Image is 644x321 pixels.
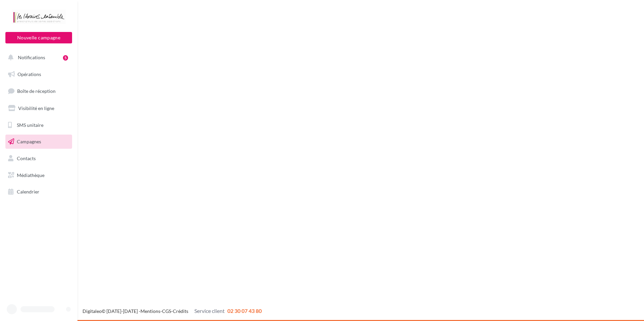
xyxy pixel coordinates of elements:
span: Médiathèque [17,172,44,178]
span: 02 30 07 43 80 [227,308,262,314]
span: Contacts [17,155,36,161]
span: Opérations [18,71,41,77]
a: Boîte de réception [4,84,73,98]
a: Visibilité en ligne [4,101,73,115]
a: Crédits [173,308,188,314]
span: Service client [194,308,225,314]
a: Opérations [4,67,73,81]
a: Mentions [140,308,160,314]
span: Boîte de réception [17,88,56,94]
div: 5 [63,55,68,61]
span: Visibilité en ligne [18,105,54,111]
a: Médiathèque [4,168,73,182]
span: SMS unitaire [17,122,43,128]
a: CGS [162,308,171,314]
a: Digitaleo [83,308,102,314]
button: Notifications 5 [4,50,71,65]
span: Calendrier [17,189,39,194]
a: SMS unitaire [4,118,73,132]
a: Calendrier [4,185,73,199]
span: Notifications [18,55,45,60]
a: Campagnes [4,135,73,149]
a: Contacts [4,151,73,166]
span: © [DATE]-[DATE] - - - [83,308,262,314]
span: Campagnes [17,139,41,144]
button: Nouvelle campagne [5,32,72,43]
